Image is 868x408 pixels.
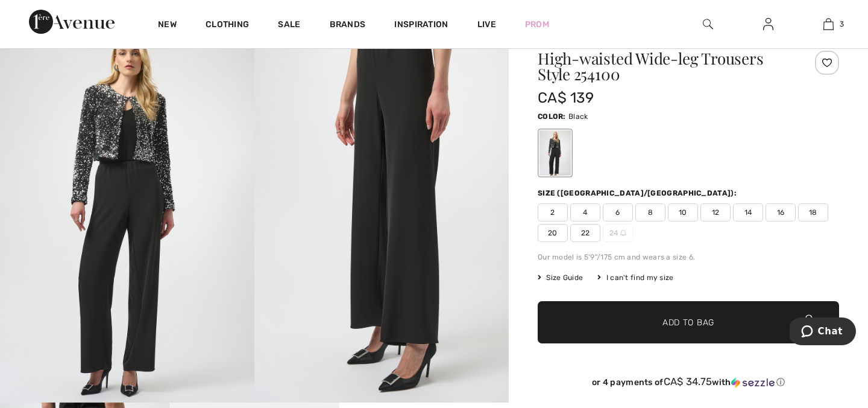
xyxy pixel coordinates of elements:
span: Color: [538,112,566,121]
img: search the website [703,17,713,31]
span: 3 [840,19,844,30]
span: 6 [603,203,633,222]
a: Brands [330,19,366,32]
a: New [158,19,177,32]
span: Size Guide [538,272,583,283]
div: Size ([GEOGRAPHIC_DATA]/[GEOGRAPHIC_DATA]): [538,188,739,199]
h1: High-waisted Wide-leg Trousers Style 254100 [538,51,789,82]
span: CA$ 139 [538,89,594,106]
a: Sign In [753,17,783,32]
a: Prom [525,18,549,31]
div: Our model is 5'9"/175 cm and wears a size 6. [538,252,839,263]
img: Bag.svg [802,314,816,330]
span: Inspiration [394,19,448,32]
span: 18 [798,203,828,222]
img: High-Waisted Wide-Leg Trousers Style 254100. 2 [254,21,509,403]
span: 20 [538,224,568,242]
img: 1ère Avenue [29,10,115,34]
img: Sezzle [731,377,775,388]
span: Add to Bag [662,316,714,329]
span: 22 [570,224,600,242]
div: I can't find my size [597,272,673,283]
span: 12 [700,203,731,222]
span: 24 [603,224,633,242]
span: 8 [635,203,665,222]
span: 10 [668,203,698,222]
iframe: Opens a widget where you can chat to one of our agents [790,317,856,348]
img: ring-m.svg [620,230,626,236]
span: 4 [570,203,600,222]
span: CA$ 34.75 [664,375,712,387]
a: 3 [799,17,858,31]
span: 14 [733,203,763,222]
img: My Info [763,17,773,31]
img: My Bag [823,17,834,31]
a: Sale [278,19,300,32]
span: 16 [766,203,796,222]
span: 2 [538,203,568,222]
div: or 4 payments of with [538,376,839,388]
a: Clothing [206,19,249,32]
div: Black [539,130,571,176]
a: Live [477,18,496,31]
span: Black [568,112,588,121]
button: Add to Bag [538,301,839,343]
